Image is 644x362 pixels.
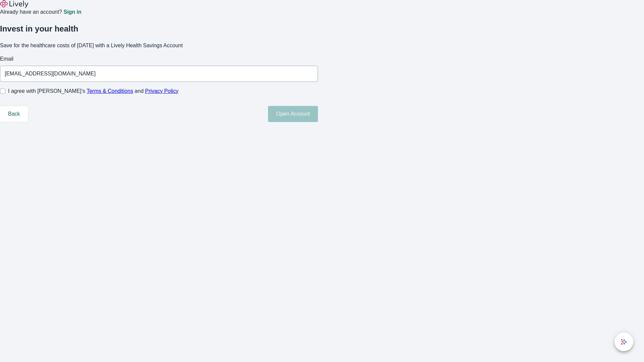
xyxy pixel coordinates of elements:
button: chat [614,333,633,351]
svg: Lively AI Assistant [621,339,627,345]
span: I agree with [PERSON_NAME]’s and [8,87,178,95]
a: Privacy Policy [145,88,179,94]
a: Sign in [63,9,81,15]
a: Terms & Conditions [87,88,133,94]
